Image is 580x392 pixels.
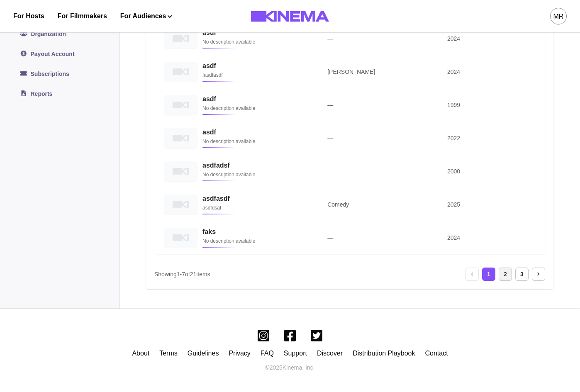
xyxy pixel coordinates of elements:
p: fasdfasdf [202,71,307,79]
p: No description available [202,38,307,46]
button: For Audiences [120,11,172,21]
p: 2024 [447,34,485,43]
p: © 2025 Kinema, Inc. [265,363,314,372]
p: — [327,167,427,175]
p: — [327,101,427,109]
a: Contact [425,350,448,357]
h3: faks [202,228,307,236]
a: Organization [13,26,106,42]
a: About [132,350,149,357]
p: 2022 [447,134,485,142]
div: Go to page 2 [499,268,512,281]
p: 2024 [447,68,485,76]
p: 1999 [447,101,485,109]
p: asdfdsaf [202,204,307,212]
div: Current page, page 1 [482,268,495,281]
h3: asdf [202,62,307,70]
p: No description available [202,170,307,179]
h3: asdf [202,29,307,37]
a: Discover [317,350,343,357]
a: For Hosts [13,11,44,21]
div: Next page [532,268,545,281]
h3: asdfadsf [202,161,307,169]
p: — [327,234,427,242]
a: Privacy [229,350,250,357]
a: Reports [13,85,106,102]
p: 2024 [447,234,485,242]
p: No description available [202,137,307,146]
a: Support [284,350,307,357]
p: Comedy [327,200,427,209]
p: 2025 [447,200,485,209]
a: Distribution Playbook [353,350,415,357]
p: No description available [202,104,307,112]
h3: asdf [202,95,307,103]
p: No description available [202,237,307,245]
a: Payout Account [13,46,106,62]
p: 2000 [447,167,485,175]
div: Previous page [465,268,479,281]
h3: asdfasdf [202,195,307,202]
a: Terms [159,350,178,357]
a: Subscriptions [13,66,106,82]
h3: asdf [202,128,307,136]
div: MR [553,12,564,22]
p: Showing 1 - 7 of 21 items [154,270,210,279]
a: FAQ [261,350,274,357]
p: — [327,134,427,142]
p: — [327,34,427,43]
nav: pagination navigation [465,268,545,281]
a: For Filmmakers [58,11,107,21]
p: [PERSON_NAME] [327,68,427,76]
div: Go to page 3 [515,268,529,281]
a: Guidelines [188,350,219,357]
